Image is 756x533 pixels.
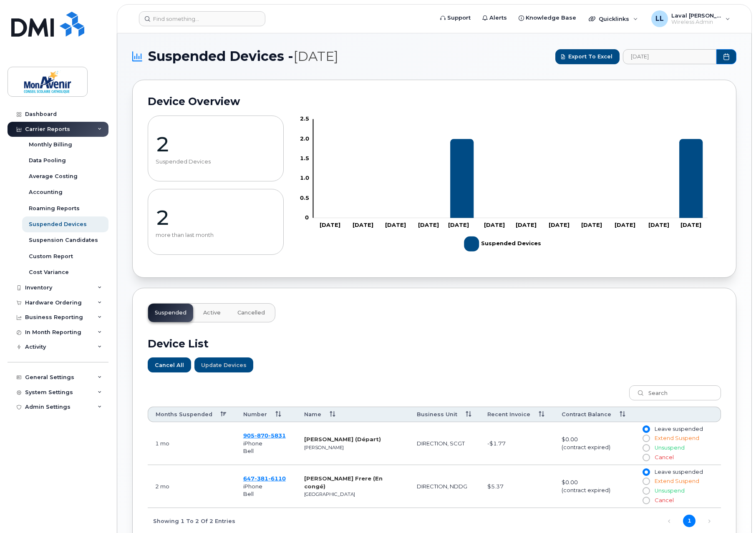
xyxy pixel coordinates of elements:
[409,407,480,422] th: Business Unit: activate to sort column ascending
[304,491,355,497] small: [GEOGRAPHIC_DATA]
[655,497,674,503] span: Cancel
[318,139,703,219] g: Suspended Devices
[643,454,649,461] input: Cancel
[643,497,649,504] input: Cancel
[643,435,649,442] input: Extend Suspend
[655,488,685,494] span: Unsuspend
[243,475,286,482] span: 647
[297,407,409,422] th: Name: activate to sort column ascending
[293,48,338,64] span: [DATE]
[655,426,703,432] span: Leave suspended
[649,222,670,229] tspan: [DATE]
[655,478,699,484] span: Extend Suspend
[148,357,191,372] button: Cancel All
[464,233,542,255] g: Legend
[568,53,612,60] span: Export to Excel
[562,486,627,494] div: (contract expired)
[236,407,297,422] th: Number: activate to sort column ascending
[237,309,265,316] span: Cancelled
[300,116,708,255] g: Chart
[643,469,649,475] input: Leave suspended
[255,432,268,439] span: 870
[304,475,383,490] strong: [PERSON_NAME] Frere (En congé)
[418,222,439,229] tspan: [DATE]
[203,309,221,316] span: Active
[148,95,721,108] h2: Device Overview
[243,475,286,482] a: 6473816110
[243,448,254,454] span: Bell
[156,158,276,165] p: Suspended Devices
[148,407,236,422] th: Months Suspended: activate to sort column descending
[156,132,276,157] p: 2
[155,361,184,369] span: Cancel All
[409,422,480,465] td: DIRECTION, SCGT
[304,436,381,442] strong: [PERSON_NAME] (Départ)
[629,385,721,400] input: Search
[156,232,276,239] p: more than last month
[655,435,699,441] span: Extend Suspend
[300,194,309,201] tspan: 0.5
[663,515,675,528] a: Previous
[554,465,635,508] td: $0.00
[680,222,701,229] tspan: [DATE]
[156,205,276,230] p: 2
[703,515,716,528] a: Next
[643,488,649,494] input: Unsuspend
[555,49,620,64] button: Export to Excel
[643,478,649,485] input: Extend Suspend
[320,222,340,229] tspan: [DATE]
[243,432,286,439] span: 905
[300,175,309,181] tspan: 1.0
[716,49,736,64] button: Choose Date
[148,513,235,528] div: Showing 1 to 2 of 2 entries
[449,222,469,229] tspan: [DATE]
[243,490,254,497] span: Bell
[300,155,309,161] tspan: 1.5
[243,440,262,447] span: iPhone
[480,465,554,508] td: $5.37
[148,337,721,350] h2: Device List
[148,422,236,465] td: July 18, 2025 01:16
[655,469,703,475] span: Leave suspended
[148,465,236,508] td: June 14, 2025 02:06
[300,135,309,142] tspan: 2.0
[148,48,338,65] span: Suspended Devices -
[562,443,627,451] div: (contract expired)
[305,214,309,221] tspan: 0
[386,222,406,229] tspan: [DATE]
[243,483,262,490] span: iPhone
[582,222,602,229] tspan: [DATE]
[353,222,374,229] tspan: [DATE]
[268,432,286,439] span: 5831
[623,49,716,64] input: archived_billing_data
[615,222,636,229] tspan: [DATE]
[655,445,685,451] span: Unsuspend
[255,475,268,482] span: 381
[480,407,554,422] th: Recent Invoice: activate to sort column ascending
[268,475,286,482] span: 6110
[643,445,649,451] input: Unsuspend
[480,422,554,465] td: -$1.77
[554,422,635,465] td: $0.00
[643,426,649,432] input: Leave suspended
[683,515,696,527] a: 1
[194,357,253,372] button: Update Devices
[304,445,344,450] small: [PERSON_NAME]
[201,361,247,369] span: Update Devices
[549,222,570,229] tspan: [DATE]
[484,222,505,229] tspan: [DATE]
[554,407,635,422] th: Contract Balance: activate to sort column ascending
[243,432,286,439] a: 9058705831
[409,465,480,508] td: DIRECTION, NDDG
[655,454,674,460] span: Cancel
[516,222,537,229] tspan: [DATE]
[464,233,542,255] g: Suspended Devices
[300,116,309,122] tspan: 2.5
